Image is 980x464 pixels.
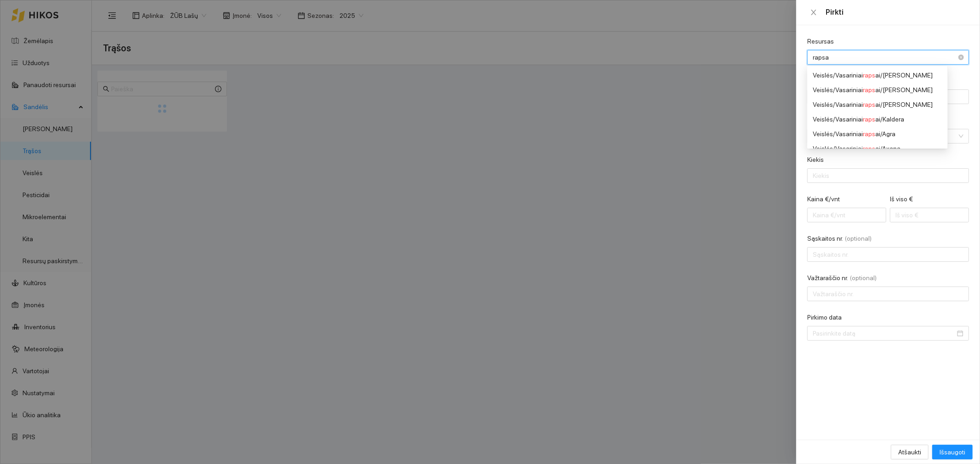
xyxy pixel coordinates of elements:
input: Pirkimo data [813,328,955,338]
span: raps [863,72,875,79]
span: (optional) [845,234,872,243]
span: raps [863,101,875,108]
input: Sąskaitos nr. [807,247,969,262]
input: Kaina €/vnt [807,208,886,222]
button: Close [807,8,820,17]
label: Kiekis [807,155,824,165]
div: Pirkti [826,7,969,17]
div: Veislės / Vasariniai ai / Axana [813,144,942,154]
label: Kaina €/vnt [807,194,840,204]
div: Veislės / Vasariniai ai / Kaldera [813,114,942,124]
label: Važtaraščio nr. [807,273,877,283]
label: Sąskaitos nr. [807,234,872,243]
input: Iš viso € [890,208,969,222]
span: raps [863,145,875,152]
span: raps [863,116,875,123]
label: Pirkimo data [807,313,842,322]
button: Atšaukti [891,445,929,459]
div: Veislės / Vasariniai ai / [PERSON_NAME] [813,70,942,80]
span: raps [863,130,875,138]
span: Atšaukti [898,447,921,457]
span: raps [863,86,875,94]
div: Veislės / Vasariniai ai / Agra [813,129,942,139]
div: Veislės / Vasariniai ai / [PERSON_NAME] [813,85,942,95]
input: Kiekis [807,168,969,183]
div: Veislės / Vasariniai ai / [PERSON_NAME] [813,99,942,110]
label: Iš viso € [890,194,913,204]
span: (optional) [850,273,877,283]
label: Resursas [807,37,834,46]
span: close-circle [958,55,964,60]
input: Resursas [813,50,957,64]
span: close [810,9,817,16]
button: Išsaugoti [932,445,973,459]
span: Išsaugoti [940,447,965,457]
input: Važtaraščio nr. [807,287,969,301]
